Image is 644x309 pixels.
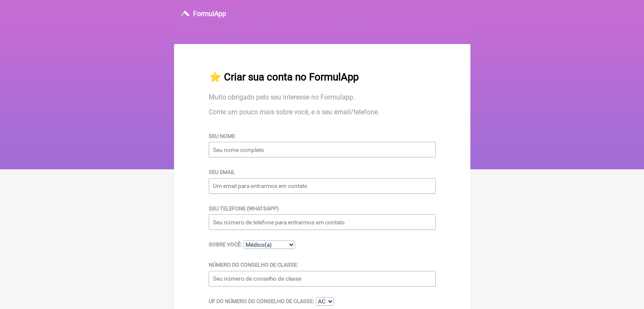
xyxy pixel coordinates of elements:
[209,108,436,116] p: Conte um pouco mais sobre você, e o seu email/telefone.
[209,262,298,268] label: Número do Conselho de Classe:
[209,214,436,230] input: Seu número de telefone para entrarmos em contato
[209,178,436,194] input: Um email para entrarmos em contato
[209,205,279,212] label: Seu telefone (WhatsApp)
[209,169,235,175] label: Seu email
[209,133,235,139] label: Seu nome
[209,298,314,304] label: UF do Número do Conselho de Classe:
[209,93,436,101] p: Muito obrigado pelo seu interesse no Formulapp.
[209,271,436,287] input: Seu número de conselho de classe
[193,10,226,18] h3: FormulApp
[209,142,436,157] input: Seu nome completo
[209,71,436,83] h2: ⭐️ Criar sua conta no FormulApp
[209,241,242,248] label: Sobre você:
